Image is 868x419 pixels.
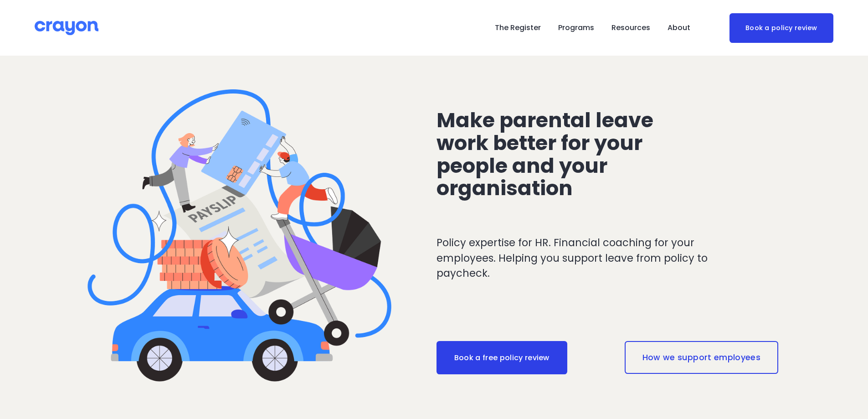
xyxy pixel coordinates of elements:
[495,21,541,35] a: The Register
[668,21,690,35] a: folder dropdown
[729,13,833,43] a: Book a policy review
[437,106,658,203] span: Make parental leave work better for your people and your organisation
[668,21,690,35] span: About
[558,21,594,35] a: folder dropdown
[625,341,778,374] a: How we support employees
[35,20,98,36] img: Crayon
[437,341,567,375] a: Book a free policy review
[611,21,650,35] a: folder dropdown
[611,21,650,35] span: Resources
[437,235,745,281] p: Policy expertise for HR. Financial coaching for your employees. Helping you support leave from po...
[558,21,594,35] span: Programs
